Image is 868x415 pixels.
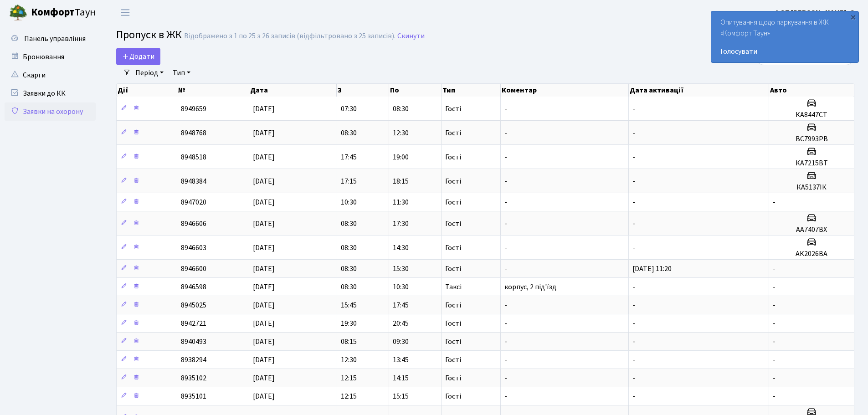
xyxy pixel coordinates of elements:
span: Додати [122,51,154,61]
span: [DATE] [253,104,275,114]
span: [DATE] [253,128,275,138]
span: [DATE] [253,152,275,162]
span: 19:30 [341,318,357,328]
span: - [773,300,776,310]
span: 8942721 [181,318,206,328]
span: [DATE] [253,337,275,347]
span: 8946606 [181,219,206,229]
h5: АК2026ВА [773,250,850,258]
span: - [773,391,776,401]
span: Гості [445,374,461,382]
span: Гості [445,199,461,206]
span: Гості [445,393,461,400]
div: Опитування щодо паркування в ЖК «Комфорт Таун» [711,11,858,62]
span: 8940493 [181,337,206,347]
th: Дії [117,84,177,97]
span: 8949659 [181,104,206,114]
div: Відображено з 1 по 25 з 26 записів (відфільтровано з 25 записів). [184,32,395,41]
th: З [337,84,389,97]
span: [DATE] [253,176,275,186]
span: 18:15 [393,176,409,186]
span: 08:30 [393,104,409,114]
span: 8947020 [181,197,206,207]
span: Гості [445,265,461,272]
span: 14:15 [393,373,409,383]
span: 12:30 [341,355,357,365]
span: - [504,355,507,365]
span: - [632,373,635,383]
span: - [504,243,507,253]
span: 17:30 [393,219,409,229]
span: 15:30 [393,264,409,274]
span: - [504,373,507,383]
span: - [773,282,776,292]
span: 09:30 [393,337,409,347]
h5: КА8447СТ [773,111,850,119]
span: 20:45 [393,318,409,328]
span: - [773,264,776,274]
span: 8946598 [181,282,206,292]
h5: АА7407ВХ [773,225,850,234]
span: 08:15 [341,337,357,347]
a: Заявки до КК [5,84,96,102]
span: Гості [445,244,461,251]
span: - [632,219,635,229]
span: - [504,219,507,229]
span: 08:30 [341,128,357,138]
span: [DATE] 11:20 [632,264,672,274]
span: 08:30 [341,243,357,253]
a: ФОП [PERSON_NAME]. О. [774,7,857,18]
span: - [773,337,776,347]
h5: ВС7993РВ [773,135,850,143]
a: Скарги [5,66,96,84]
span: 8948768 [181,128,206,138]
span: Таун [31,5,96,20]
span: Гості [445,129,461,137]
span: - [632,104,635,114]
span: Гості [445,320,461,327]
span: 14:30 [393,243,409,253]
button: Переключити навігацію [114,5,137,20]
span: 8938294 [181,355,206,365]
span: [DATE] [253,219,275,229]
b: Комфорт [31,5,75,20]
span: - [632,391,635,401]
span: корпус, 2 під'їзд [504,282,556,292]
span: [DATE] [253,282,275,292]
span: [DATE] [253,391,275,401]
span: - [632,337,635,347]
span: [DATE] [253,318,275,328]
span: - [632,282,635,292]
span: 12:15 [341,373,357,383]
span: Гості [445,356,461,364]
h5: КА5137ІК [773,183,850,192]
span: 17:45 [393,300,409,310]
a: Панель управління [5,30,96,48]
span: - [632,152,635,162]
span: - [773,318,776,328]
span: 08:30 [341,219,357,229]
th: Дата [249,84,337,97]
span: - [504,176,507,186]
th: По [389,84,442,97]
span: Гості [445,178,461,185]
a: Голосувати [720,46,849,57]
span: [DATE] [253,355,275,365]
a: Період [132,65,167,81]
span: - [632,197,635,207]
span: - [632,318,635,328]
span: Пропуск в ЖК [116,27,182,43]
a: Бронювання [5,48,96,66]
span: [DATE] [253,243,275,253]
span: - [504,318,507,328]
span: 08:30 [341,282,357,292]
span: 08:30 [341,264,357,274]
span: - [773,355,776,365]
span: - [504,391,507,401]
span: 15:45 [341,300,357,310]
span: 17:15 [341,176,357,186]
span: 17:45 [341,152,357,162]
span: 8946603 [181,243,206,253]
span: Гості [445,302,461,309]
